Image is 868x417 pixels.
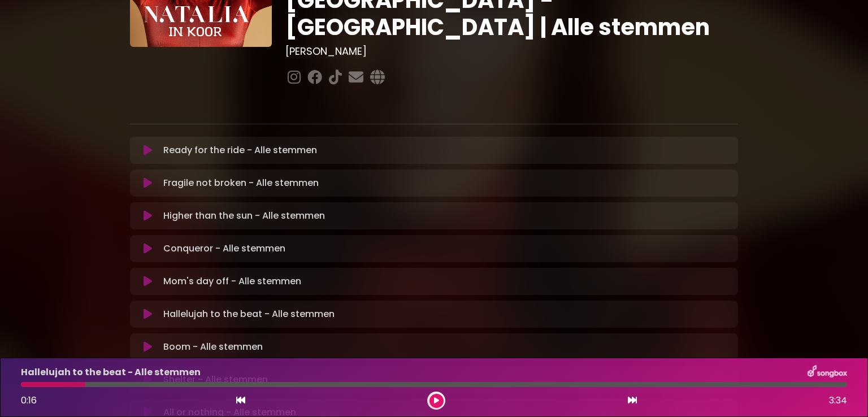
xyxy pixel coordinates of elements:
p: Higher than the sun - Alle stemmen [163,209,325,223]
p: Mom's day off - Alle stemmen [163,275,301,288]
p: Hallelujah to the beat - Alle stemmen [163,307,335,321]
span: 0:16 [21,394,37,407]
p: Fragile not broken - Alle stemmen [163,176,319,190]
p: Ready for the ride - Alle stemmen [163,144,317,157]
h3: [PERSON_NAME] [285,45,738,58]
p: Boom - Alle stemmen [163,340,263,354]
p: Conqueror - Alle stemmen [163,242,285,255]
img: songbox-logo-white.png [808,365,847,380]
p: Hallelujah to the beat - Alle stemmen [21,366,201,379]
span: 3:34 [829,394,847,407]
